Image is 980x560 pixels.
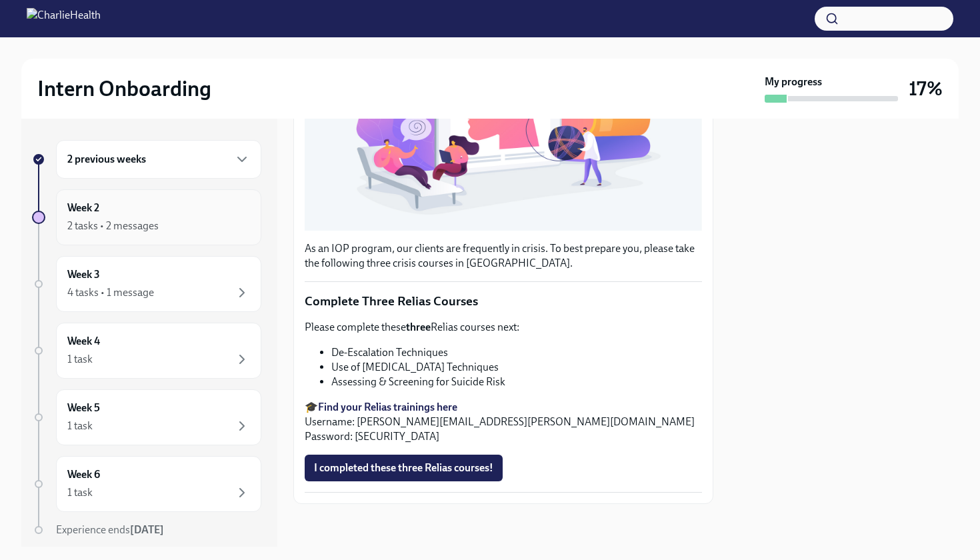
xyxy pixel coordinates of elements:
a: Week 22 tasks • 2 messages [32,189,261,245]
li: Assessing & Screening for Suicide Risk [331,375,702,389]
strong: three [406,321,431,333]
img: CharlieHealth [27,8,101,29]
span: Experience ends [56,523,164,536]
p: As an IOP program, our clients are frequently in crisis. To best prepare you, please take the fol... [305,241,702,271]
p: Please complete these Relias courses next: [305,320,702,335]
h6: Week 2 [67,201,99,215]
span: I completed these three Relias courses! [314,461,493,475]
a: Find your Relias trainings here [318,401,457,413]
div: 2 previous weeks [56,140,261,179]
h6: Week 5 [67,401,100,415]
h3: 17% [909,77,943,101]
a: Week 41 task [32,323,261,379]
h6: Week 6 [67,467,100,482]
div: 1 task [67,419,93,433]
div: 1 task [67,485,93,500]
p: Complete Three Relias Courses [305,293,702,310]
h6: Week 3 [67,267,100,282]
button: I completed these three Relias courses! [305,455,503,481]
p: 🎓 Username: [PERSON_NAME][EMAIL_ADDRESS][PERSON_NAME][DOMAIN_NAME] Password: [SECURITY_DATA] [305,400,702,444]
a: Week 61 task [32,456,261,512]
div: 2 tasks • 2 messages [67,219,159,233]
strong: My progress [765,75,822,89]
li: Use of [MEDICAL_DATA] Techniques [331,360,702,375]
div: 4 tasks • 1 message [67,285,154,300]
h6: 2 previous weeks [67,152,146,167]
div: 1 task [67,352,93,367]
h6: Week 4 [67,334,100,349]
h2: Intern Onboarding [37,75,211,102]
a: Week 34 tasks • 1 message [32,256,261,312]
a: Week 51 task [32,389,261,445]
strong: [DATE] [130,523,164,536]
li: De-Escalation Techniques [331,345,702,360]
